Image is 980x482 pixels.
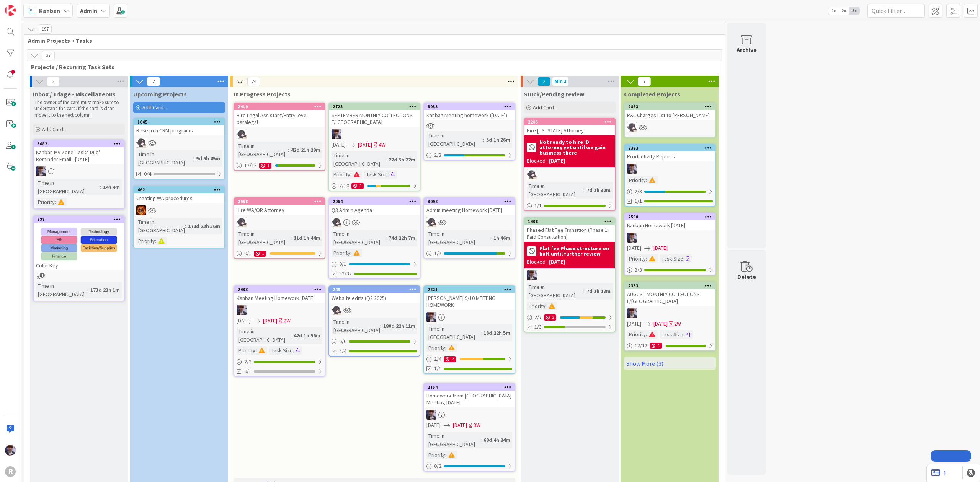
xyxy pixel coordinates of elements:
[549,258,565,266] div: [DATE]
[137,187,224,192] div: 462
[628,283,715,288] div: 2333
[34,140,124,147] div: 3082
[289,146,322,154] div: 42d 21h 29m
[329,103,420,110] div: 2725
[332,151,385,168] div: Time in [GEOGRAPHIC_DATA]
[628,214,715,220] div: 2588
[625,265,715,275] div: 3/3
[247,77,260,86] span: 24
[332,249,350,257] div: Priority
[332,217,341,227] img: KN
[5,445,16,456] img: ML
[332,305,341,315] img: KN
[424,312,514,322] div: ML
[683,330,684,339] span: :
[237,305,247,315] img: ML
[524,218,615,242] div: 1408Phased Flat Fee Transition (Phase 1: Paid Consultation)
[424,205,514,215] div: Admin meeting Homework [DATE]
[263,317,277,325] span: [DATE]
[329,205,420,215] div: Q3 Admin Agenda
[100,183,101,191] span: :
[34,216,124,223] div: 727
[424,384,514,391] div: 2154
[137,119,224,125] div: 1645
[332,230,385,246] div: Time in [GEOGRAPHIC_DATA]
[234,286,325,293] div: 2433
[329,103,420,127] div: 2725SEPTEMBER MONTHLY COLLECTIONS F/[GEOGRAPHIC_DATA]
[234,249,325,258] div: 0/11
[627,320,641,328] span: [DATE]
[255,346,256,355] span: :
[737,45,757,54] div: Archive
[428,104,514,109] div: 3033
[426,410,436,420] img: ML
[528,219,615,224] div: 1408
[36,166,46,176] img: ML
[646,330,647,339] span: :
[527,270,537,280] img: ML
[424,150,514,160] div: 2/3
[351,183,364,189] div: 3
[237,317,251,325] span: [DATE]
[524,225,615,242] div: Phased Flat Fee Transition (Phase 1: Paid Consultation)
[625,103,715,110] div: 2863
[185,222,186,230] span: :
[674,320,681,328] div: 2W
[480,436,482,444] span: :
[379,141,385,149] div: 4W
[333,287,420,292] div: 249
[424,217,514,227] div: KN
[329,293,420,303] div: Website edits (Q2 2025)
[482,329,512,337] div: 18d 22h 5m
[329,198,420,215] div: 2064Q3 Admin Agenda
[625,282,715,306] div: 2333AUGUST MONTHLY COLLECTIONS F/[GEOGRAPHIC_DATA]
[585,186,612,194] div: 7d 1h 30m
[238,287,325,292] div: 2433
[136,138,146,148] img: KN
[329,181,420,191] div: 7/103
[628,145,715,151] div: 2373
[237,129,247,139] img: KN
[625,308,715,318] div: ML
[534,323,542,331] span: 1/3
[628,104,715,109] div: 2863
[537,77,550,86] span: 2
[492,234,512,242] div: 1h 46m
[434,151,441,159] span: 2 / 3
[385,155,387,164] span: :
[424,293,514,310] div: [PERSON_NAME] 9/10 MEETING HOMEWORK
[650,343,662,349] div: 1
[42,51,55,60] span: 37
[5,5,16,16] img: Visit kanbanzone.com
[483,135,484,144] span: :
[234,205,325,215] div: Hire WA/OR Attorney
[332,170,350,179] div: Priority
[39,24,52,34] span: 197
[424,391,514,407] div: Homework from [GEOGRAPHIC_DATA] Meeting [DATE]
[80,7,97,15] b: Admin
[625,213,715,220] div: 2588
[385,234,387,242] span: :
[332,129,341,139] img: ML
[364,170,388,179] div: Task Size
[47,77,60,86] span: 2
[428,384,514,390] div: 2154
[554,80,567,83] div: Min 3
[34,140,124,164] div: 3082Kanban My Zone 'Tasks Due' Reminder Email - [DATE]
[292,234,322,242] div: 11d 1h 44m
[445,344,446,352] span: :
[333,199,420,204] div: 2064
[737,272,756,281] div: Delete
[234,305,325,315] div: ML
[155,237,156,245] span: :
[339,337,346,345] span: 6 / 6
[482,436,512,444] div: 68d 4h 24m
[524,119,615,135] div: 2205Hire [US_STATE] Attorney
[36,198,55,206] div: Priority
[527,258,547,266] div: Blocked:
[544,314,556,321] div: 2
[539,246,612,256] b: Flat fee Phase structure on halt until further review
[424,103,514,120] div: 3033Kanban Meeting homework ([DATE])
[527,182,583,199] div: Time in [GEOGRAPHIC_DATA]
[329,110,420,127] div: SEPTEMBER MONTHLY COLLECTIONS F/[GEOGRAPHIC_DATA]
